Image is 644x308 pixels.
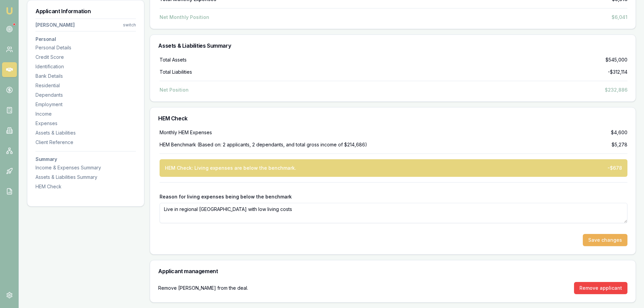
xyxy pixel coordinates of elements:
[160,194,292,199] label: Reason for living expenses being below the benchmark
[5,7,14,15] img: emu-icon-u.png
[611,129,627,136] div: $4,600
[123,22,136,28] div: switch
[35,129,136,136] div: Assets & Liabilities
[35,22,75,28] div: [PERSON_NAME]
[35,120,136,127] div: Expenses
[35,63,136,70] div: Identification
[608,69,627,75] div: -$312,114
[158,282,627,294] div: Remove [PERSON_NAME] from the deal.
[160,69,192,75] div: Total Liabilities
[160,203,627,223] textarea: Live in regional [GEOGRAPHIC_DATA] with low living costs
[35,139,136,146] div: Client Reference
[612,141,627,148] div: $5,278
[160,141,367,148] div: HEM Benchmark (Based on: 2 applicants, 2 dependants, and total gross income of $214,686)
[35,111,136,117] div: Income
[35,174,136,181] div: Assets & Liabilities Summary
[35,92,136,98] div: Dependants
[574,282,627,294] button: Remove applicant
[35,44,136,51] div: Personal Details
[605,87,627,93] div: $232,886
[160,14,209,21] div: Net Monthly Position
[583,234,627,246] button: Save changes
[35,54,136,61] div: Credit Score
[35,157,136,162] h3: Summary
[35,164,136,171] div: Income & Expenses Summary
[607,165,622,171] div: -$678
[35,73,136,79] div: Bank Details
[35,37,136,42] h3: Personal
[35,183,136,190] div: HEM Check
[158,268,627,274] h3: Applicant management
[612,14,627,21] div: $6,041
[35,82,136,89] div: Residential
[160,129,212,136] div: Monthly HEM Expenses
[35,8,136,14] h3: Applicant Information
[35,101,136,108] div: Employment
[160,56,187,63] div: Total Assets
[158,43,627,48] h3: Assets & Liabilities Summary
[605,56,627,63] div: $545,000
[160,87,189,93] div: Net Position
[165,165,296,171] div: HEM Check: Living expenses are below the benchmark.
[158,116,627,121] h3: HEM Check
